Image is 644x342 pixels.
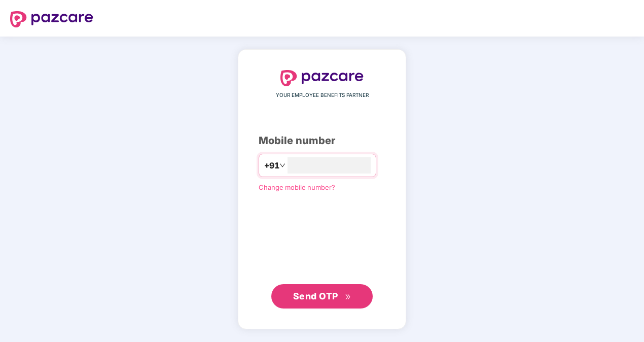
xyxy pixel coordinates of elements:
[276,91,369,99] span: YOUR EMPLOYEE BENEFITS PARTNER
[279,162,285,168] span: down
[271,284,373,309] button: Send OTPdouble-right
[259,183,335,191] a: Change mobile number?
[259,133,385,149] div: Mobile number
[293,291,338,301] span: Send OTP
[345,294,351,300] span: double-right
[280,70,364,86] img: logo
[264,159,279,172] span: +91
[10,11,93,27] img: logo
